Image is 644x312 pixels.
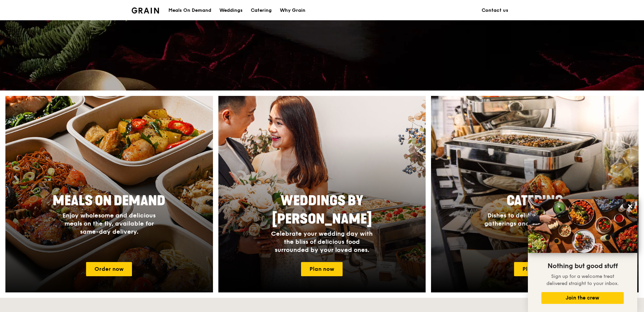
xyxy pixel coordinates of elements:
[86,262,132,276] a: Order now
[546,274,619,286] span: Sign up for a welcome treat delivered straight to your inbox.
[431,96,639,292] img: catering-card.e1cfaf3e.jpg
[218,96,426,292] a: Weddings by [PERSON_NAME]Celebrate your wedding day with the bliss of delicious food surrounded b...
[168,0,211,21] div: Meals On Demand
[514,262,556,276] a: Plan now
[431,96,639,292] a: CateringDishes to delight your guests, at gatherings and events of all sizes.Plan now
[62,212,156,235] span: Enjoy wholesome and delicious meals on the fly, available for same-day delivery.
[132,7,159,14] img: Grain
[507,193,563,209] span: Catering
[271,230,373,254] span: Celebrate your wedding day with the bliss of delicious food surrounded by your loved ones.
[541,292,624,304] button: Join the crew
[625,201,636,212] button: Close
[215,0,247,21] a: Weddings
[5,96,213,292] a: Meals On DemandEnjoy wholesome and delicious meals on the fly, available for same-day delivery.Or...
[280,0,305,21] div: Why Grain
[219,0,243,21] div: Weddings
[272,193,372,227] span: Weddings by [PERSON_NAME]
[247,0,276,21] a: Catering
[301,262,343,276] a: Plan now
[528,199,637,253] img: DSC07876-Edit02-Large.jpeg
[547,262,618,270] span: Nothing but good stuff
[478,0,512,21] a: Contact us
[53,193,165,209] span: Meals On Demand
[218,96,426,292] img: weddings-card.4f3003b8.jpg
[276,0,310,21] a: Why Grain
[251,0,272,21] div: Catering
